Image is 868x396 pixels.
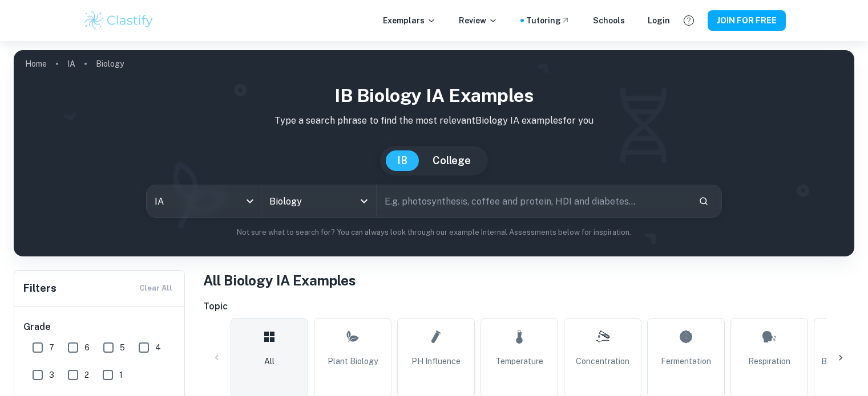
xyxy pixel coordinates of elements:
p: Review [459,14,498,27]
span: Plant Biology [328,355,378,368]
h6: Filters [23,280,56,296]
a: Tutoring [526,14,570,27]
button: Search [694,191,713,211]
h6: Grade [23,320,176,334]
h1: All Biology IA Examples [203,270,854,291]
span: Respiration [748,355,790,368]
span: 1 [119,369,123,381]
p: Type a search phrase to find the most relevant Biology IA examples for you [23,114,845,128]
span: Fermentation [661,355,711,368]
img: profile cover [14,50,854,256]
span: All [264,355,274,368]
span: pH Influence [411,355,461,368]
a: IA [67,56,75,72]
span: Temperature [495,355,543,368]
a: Schools [593,14,625,27]
button: College [421,150,482,171]
span: 5 [120,341,125,354]
img: Clastify logo [83,9,155,32]
a: Login [648,14,670,27]
button: Help and Feedback [679,11,699,30]
button: IB [386,150,419,171]
input: E.g. photosynthesis, coffee and protein, HDI and diabetes... [377,185,689,217]
span: Concentration [576,355,629,368]
span: 2 [84,369,89,381]
p: Not sure what to search for? You can always look through our example Internal Assessments below f... [23,227,845,238]
a: Home [25,56,47,72]
span: 4 [155,341,161,354]
h6: Topic [203,300,854,313]
div: IA [147,185,261,217]
p: Exemplars [383,14,436,27]
span: 3 [49,369,54,381]
p: Biology [96,58,124,70]
button: JOIN FOR FREE [708,10,786,31]
h1: IB Biology IA examples [23,82,845,109]
button: Open [356,193,372,209]
span: 7 [49,341,54,354]
span: 6 [84,341,90,354]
